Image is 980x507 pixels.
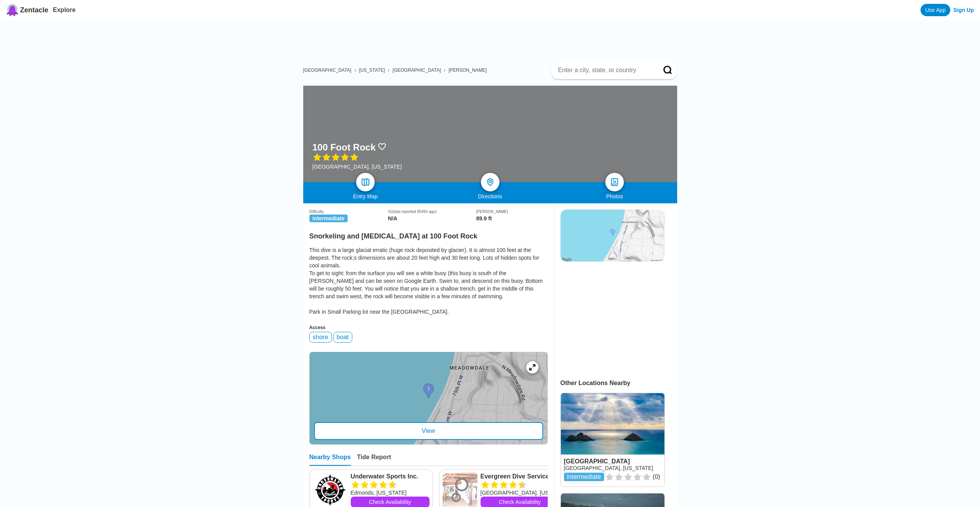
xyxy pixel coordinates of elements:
img: directions [486,177,495,187]
div: Directions [428,193,552,199]
div: Other Locations Nearby [560,380,677,387]
div: [GEOGRAPHIC_DATA], [US_STATE] [481,489,559,497]
span: Zentacle [20,6,48,14]
img: photos [610,177,619,187]
span: › [354,68,356,73]
a: Explore [53,7,76,13]
img: staticmap [560,210,665,262]
a: [GEOGRAPHIC_DATA] [303,68,352,73]
div: Nearby Shops [309,454,351,466]
div: boat [333,332,352,343]
a: Zentacle logoZentacle [6,4,48,16]
div: Entry Map [303,193,428,199]
span: › [444,68,445,73]
div: Tide Report [357,454,391,466]
a: [GEOGRAPHIC_DATA] [392,68,441,73]
input: Enter a city, state, or country [557,66,652,74]
div: Viz (last reported 8545h ago) [388,210,476,214]
a: Sign Up [953,7,974,13]
div: [GEOGRAPHIC_DATA], [US_STATE] [313,164,402,170]
a: Evergreen Dive Service [481,473,559,480]
a: photos [605,173,624,191]
div: View [314,422,543,440]
img: map [361,177,370,187]
a: [GEOGRAPHIC_DATA], [US_STATE] [564,465,654,471]
span: › [388,68,389,73]
a: Underwater Sports Inc. [351,473,430,480]
a: entry mapView [309,352,548,444]
div: 89.9 ft [476,215,548,221]
div: Difficulty [309,210,388,214]
h2: Snorkeling and [MEDICAL_DATA] at 100 Foot Rock [309,228,548,240]
a: [PERSON_NAME] [448,68,487,73]
a: map [356,173,375,191]
a: Use App [921,4,950,16]
img: Zentacle logo [6,4,19,16]
div: This dive is a large glacial erratic (huge rock deposited by glacier). It is almost 100 feet at t... [309,246,548,316]
div: Edmonds, [US_STATE] [351,489,430,497]
a: [US_STATE] [359,68,385,73]
span: intermediate [309,215,348,222]
h1: 100 Foot Rock [313,142,376,153]
div: N/A [388,215,476,221]
div: [PERSON_NAME] [476,210,548,214]
div: shore [309,332,332,343]
div: Access [309,325,548,330]
div: Photos [552,193,677,199]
